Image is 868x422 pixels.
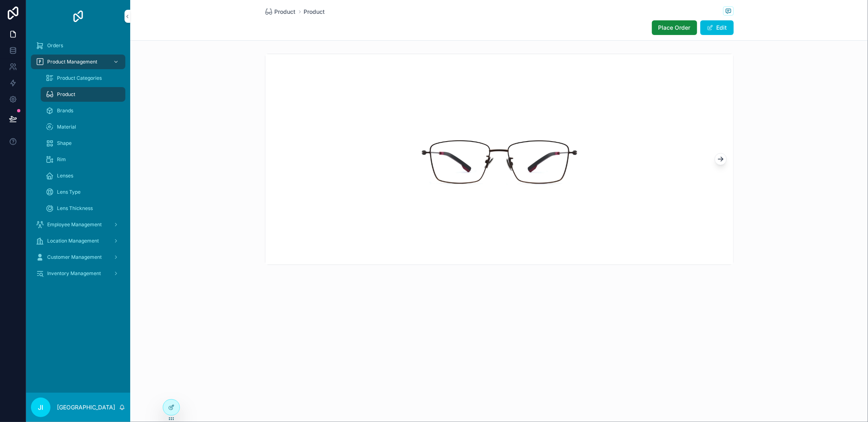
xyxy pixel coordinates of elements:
span: Customer Management [47,254,102,260]
span: Material [57,124,76,130]
button: Edit [700,20,734,35]
a: Brands [41,103,125,118]
span: Lens Thickness [57,205,93,212]
div: scrollable content [26,33,130,291]
span: Location Management [47,238,99,244]
a: Product [41,87,125,102]
a: Orders [31,38,125,53]
a: Product [304,8,325,16]
a: Inventory Management [31,266,125,281]
span: Lenses [57,173,73,179]
span: Product Management [47,59,97,65]
a: Rim [41,152,125,167]
a: Material [41,120,125,134]
img: AIR-Rim-Ar02-F.webp [394,54,604,265]
a: Lens Type [41,185,125,199]
span: Shape [57,140,72,146]
span: JI [38,402,44,412]
span: Product [275,8,296,16]
a: Lenses [41,168,125,183]
span: Product Categories [57,75,102,81]
a: Location Management [31,234,125,248]
span: Rim [57,156,66,163]
span: Inventory Management [47,270,101,277]
a: Employee Management [31,217,125,232]
span: Product [57,91,75,98]
a: Product Categories [41,71,125,85]
span: Orders [47,42,63,49]
a: Lens Thickness [41,201,125,216]
span: Place Order [658,24,691,32]
a: Product Management [31,55,125,69]
a: Product [265,8,296,16]
span: Brands [57,107,73,114]
a: Shape [41,136,125,151]
span: Lens Type [57,189,81,195]
span: Employee Management [47,221,102,228]
button: Place Order [652,20,697,35]
p: [GEOGRAPHIC_DATA] [57,403,115,411]
img: App logo [72,10,85,23]
a: Customer Management [31,250,125,265]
